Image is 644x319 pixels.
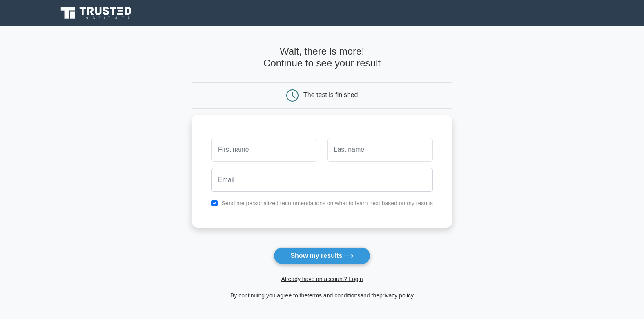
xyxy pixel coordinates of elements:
a: Already have an account? Login [281,276,363,282]
input: Email [211,168,433,192]
a: terms and conditions [308,292,360,299]
input: Last name [327,138,433,162]
h4: Wait, there is more! Continue to see your result [192,46,452,69]
button: Show my results [274,247,370,264]
label: Send me personalized recommendations on what to learn next based on my results [221,200,433,206]
a: privacy policy [379,292,414,299]
div: The test is finished [303,91,358,98]
input: First name [211,138,317,162]
div: By continuing you agree to the and the [187,290,457,300]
